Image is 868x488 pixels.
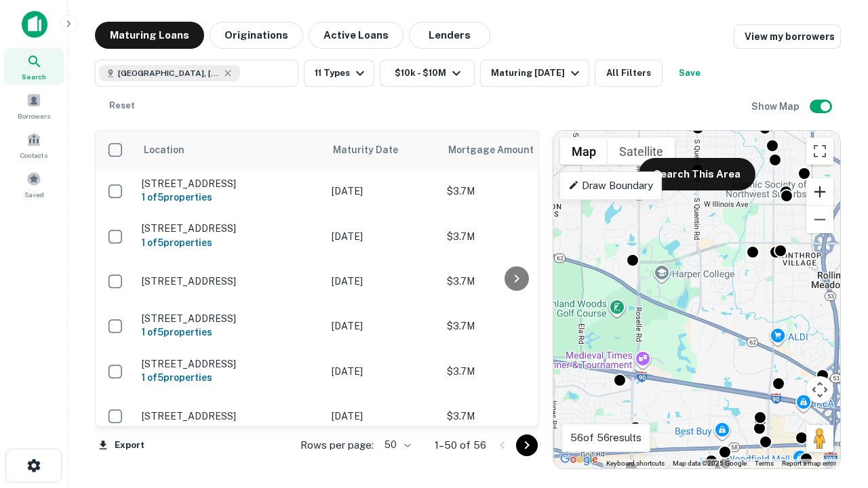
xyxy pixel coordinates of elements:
th: Maturity Date [325,131,440,169]
p: $3.7M [447,184,583,199]
h6: 1 of 5 properties [142,190,318,205]
th: Mortgage Amount [440,131,589,169]
p: $3.7M [447,409,583,424]
button: Show satellite imagery [608,138,675,165]
span: Mortgage Amount [448,142,551,158]
p: $3.7M [447,274,583,289]
a: Saved [4,166,64,203]
div: 50 [379,435,413,455]
button: Active Loans [309,22,403,49]
p: [DATE] [332,184,433,199]
a: View my borrowers [734,24,841,49]
button: Toggle fullscreen view [806,138,833,165]
a: Terms (opens in new tab) [755,460,774,467]
p: $3.7M [447,319,583,333]
h6: 1 of 5 properties [142,235,318,250]
a: Borrowers [4,87,64,124]
span: Location [143,142,184,158]
span: Map data ©2025 Google [673,460,747,467]
a: Open this area in Google Maps (opens a new window) [557,451,601,468]
p: [DATE] [332,409,433,424]
h6: Show Map [751,99,802,114]
button: Maturing Loans [95,22,204,49]
th: Location [135,131,325,169]
span: Borrowers [18,110,50,121]
button: Zoom out [806,206,833,233]
img: Google [557,451,601,468]
button: Save your search to get updates of matches that match your search criteria. [668,60,711,87]
div: 0 0 [553,131,840,468]
p: [STREET_ADDRESS] [142,275,318,287]
a: Report a map error [782,460,836,467]
button: Show street map [560,138,608,165]
a: Contacts [4,127,64,163]
p: 56 of 56 results [570,430,642,446]
button: Zoom in [806,178,833,205]
p: [STREET_ADDRESS] [142,410,318,422]
p: $3.7M [447,229,583,244]
p: [DATE] [332,364,433,379]
p: [STREET_ADDRESS] [142,358,318,370]
button: Lenders [409,22,490,49]
span: Search [22,71,46,82]
button: Maturing [DATE] [480,60,589,87]
p: [DATE] [332,229,433,244]
a: Search [4,48,64,85]
p: Draw Boundary [568,178,653,194]
button: Reset [100,92,144,119]
button: 11 Types [304,60,374,87]
p: [STREET_ADDRESS] [142,312,318,325]
h6: 1 of 5 properties [142,370,318,385]
p: [STREET_ADDRESS] [142,178,318,190]
p: $3.7M [447,364,583,379]
iframe: Chat Widget [800,380,868,445]
span: Saved [24,189,44,200]
div: Maturing [DATE] [491,65,583,81]
p: Rows per page: [300,437,374,453]
p: [DATE] [332,319,433,333]
button: Go to next page [516,434,538,456]
button: Map camera controls [806,376,833,403]
button: Export [95,435,148,455]
p: [DATE] [332,274,433,289]
button: Keyboard shortcuts [606,459,665,468]
p: 1–50 of 56 [435,437,486,453]
span: Maturity Date [333,142,416,158]
button: Search This Area [639,158,755,190]
p: [STREET_ADDRESS] [142,222,318,235]
span: [GEOGRAPHIC_DATA], [GEOGRAPHIC_DATA] [118,67,220,79]
button: All Filters [595,60,663,87]
button: Originations [210,22,303,49]
span: Contacts [20,150,47,161]
h6: 1 of 5 properties [142,325,318,340]
img: capitalize-icon.png [22,11,47,38]
button: $10k - $10M [380,60,475,87]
